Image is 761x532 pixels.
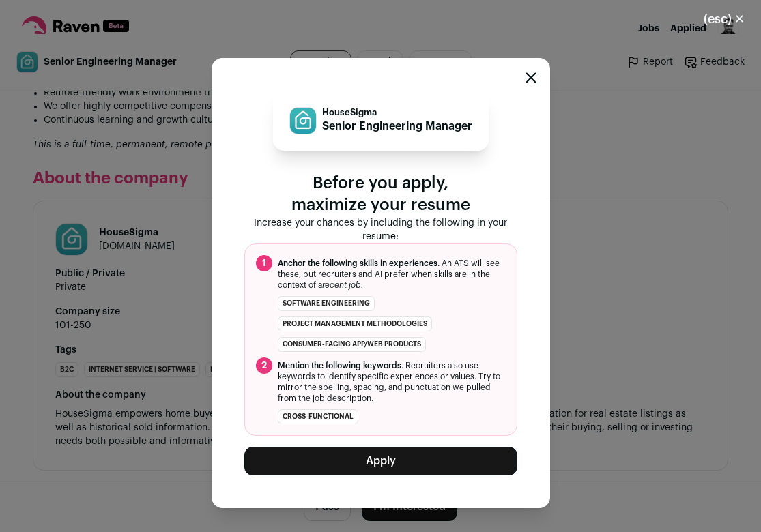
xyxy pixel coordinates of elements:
[256,357,272,374] span: 2
[526,72,536,83] button: Close modal
[278,360,506,404] span: . Recruiters also use keywords to identify specific experiences or values. Try to mirror the spel...
[278,316,432,331] li: project management methodologies
[290,108,316,134] img: b82aadf59b735631aa9f9b7153d6e7791c6354391d41db995c3781efe5d0e36d.png
[687,4,761,34] button: Close modal
[278,409,358,424] li: cross-functional
[322,118,472,134] p: Senior Engineering Manager
[278,258,506,291] span: . An ATS will see these, but recruiters and AI prefer when skills are in the context of a
[322,107,472,118] p: HouseSigma
[322,281,363,289] i: recent job.
[244,173,517,216] p: Before you apply, maximize your resume
[278,361,401,370] span: Mention the following keywords
[278,259,437,267] span: Anchor the following skills in experiences
[256,255,272,271] span: 1
[244,447,517,475] button: Apply
[244,216,517,243] p: Increase your chances by including the following in your resume:
[278,337,426,352] li: consumer-facing app/web products
[278,296,375,311] li: software engineering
